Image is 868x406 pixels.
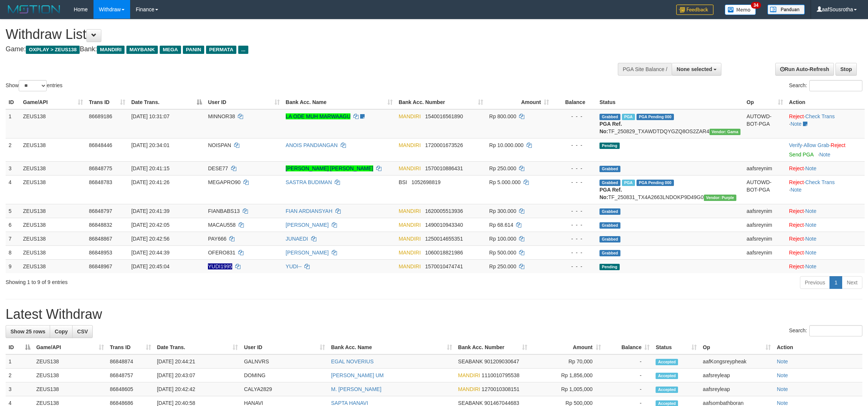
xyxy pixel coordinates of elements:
a: Note [819,152,831,158]
input: Search: [809,80,862,91]
span: BSI [399,179,407,185]
div: - - - [555,221,594,229]
a: Reject [789,208,804,214]
a: Reject [789,165,804,171]
a: Note [777,372,788,378]
td: ZEUS138 [33,369,107,382]
span: [DATE] 20:42:56 [131,236,169,242]
th: Game/API: activate to sort column ascending [33,341,107,354]
td: 8 [6,245,20,259]
span: Copy 1570010474741 to clipboard [425,263,463,269]
select: Showentries [19,80,47,91]
div: Showing 1 to 9 of 9 entries [6,275,356,286]
td: ZEUS138 [20,245,86,259]
td: 3 [6,161,20,175]
a: [PERSON_NAME] UM [331,372,384,378]
a: ANOIS PANDIANGAN [286,142,338,148]
div: - - - [555,207,594,215]
td: ZEUS138 [20,138,86,161]
span: OFERO831 [208,250,235,256]
img: MOTION_logo.png [6,4,62,15]
th: Status: activate to sort column ascending [653,341,700,354]
td: 2 [6,369,33,382]
a: Previous [800,276,830,289]
span: Pending [599,143,620,149]
span: MANDIRI [399,113,421,119]
span: [DATE] 20:41:39 [131,208,169,214]
a: Note [805,222,816,228]
td: GALNVRS [241,354,328,369]
td: ZEUS138 [20,175,86,204]
span: [DATE] 20:41:15 [131,165,169,171]
td: TF_250829_TXAWDTDQYGZQ8OS2ZAR4 [596,109,743,138]
span: Copy 901467044683 to clipboard [484,400,519,406]
span: Rp 800.000 [489,113,516,119]
span: 86848783 [89,179,112,185]
td: ZEUS138 [20,259,86,273]
span: Vendor URL: https://trx31.1velocity.biz [709,129,741,135]
span: Rp 500.000 [489,250,516,256]
th: Trans ID: activate to sort column ascending [86,95,128,109]
a: Reject [831,142,846,148]
td: 1 [6,354,33,369]
span: Pending [599,264,620,270]
a: Note [777,400,788,406]
td: · [786,245,865,259]
h4: Game: Bank: [6,46,571,53]
span: Marked by aafkaynarin [622,114,635,120]
a: Next [842,276,862,289]
span: MANDIRI [399,208,421,214]
td: 7 [6,232,20,245]
span: Accepted [656,387,678,393]
a: Reject [789,250,804,256]
span: MEGAPRO90 [208,179,240,185]
span: SEABANK [458,400,483,406]
span: Copy 1060018821986 to clipboard [425,250,463,256]
div: PGA Site Balance / [618,63,672,76]
td: ZEUS138 [20,232,86,245]
div: - - - [555,249,594,256]
th: Date Trans.: activate to sort column ascending [154,341,241,354]
span: · [804,142,831,148]
span: Copy 1110010795538 to clipboard [482,372,519,378]
span: Grabbed [599,166,620,172]
span: MEGA [160,46,181,54]
td: aafKongsreypheak [700,354,774,369]
span: CSV [77,329,88,335]
a: Note [791,187,802,193]
span: MANDIRI [399,250,421,256]
span: Copy 1620005513936 to clipboard [425,208,463,214]
td: - [604,369,653,382]
a: Allow Grab [804,142,829,148]
td: aafsreyleap [700,369,774,382]
th: Amount: activate to sort column ascending [530,341,604,354]
span: MINNOR38 [208,113,235,119]
a: Stop [835,63,857,76]
span: None selected [677,66,712,72]
a: Reject [789,263,804,269]
td: CALYA2829 [241,382,328,396]
th: Op: activate to sort column ascending [700,341,774,354]
a: Note [777,358,788,364]
td: ZEUS138 [20,204,86,218]
span: MANDIRI [399,236,421,242]
th: User ID: activate to sort column ascending [205,95,283,109]
span: Grabbed [599,236,620,242]
span: 34 [751,2,761,9]
a: Note [791,121,802,127]
a: Run Auto-Refresh [775,63,834,76]
td: · · [786,175,865,204]
td: 86848874 [107,354,154,369]
span: Accepted [656,359,678,365]
span: Grabbed [599,250,620,256]
span: FIANBABS13 [208,208,240,214]
a: SAPTA HANAVI [331,400,368,406]
a: Note [777,386,788,392]
span: Marked by aafnoeunsreypich [622,180,635,186]
a: Verify [789,142,802,148]
td: aafsreynim [743,232,786,245]
b: PGA Ref. No: [599,187,622,200]
a: Check Trans [805,113,835,119]
a: CSV [72,325,93,338]
span: Nama rekening ada tanda titik/strip, harap diedit [208,263,232,269]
